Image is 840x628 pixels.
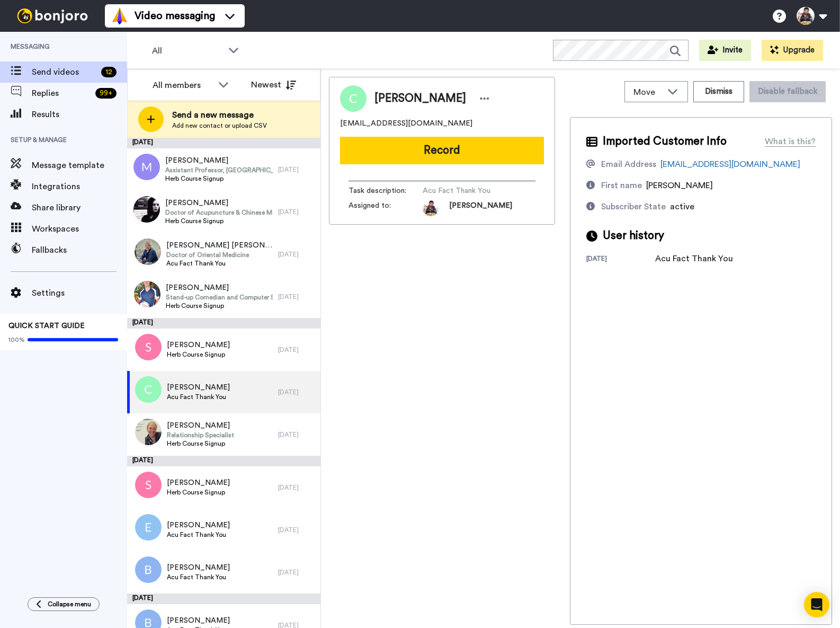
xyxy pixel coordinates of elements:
span: All [152,45,223,57]
button: Record [340,137,544,164]
span: Move [633,86,662,99]
div: [DATE] [127,138,320,148]
img: 72106203-ab66-40c6-9bee-1dce5ceffa5b.jpg [133,196,160,223]
span: Herb Course Signup [167,439,234,448]
img: 8dbf4e32-a42e-4328-a9e1-1f395b620a9e-1668472307.jpg [423,200,439,216]
span: Stand-up Comedian and Computer Science Professor [166,293,273,302]
div: [DATE] [586,254,655,265]
img: m.png [133,154,160,180]
div: [DATE] [278,208,315,216]
span: Workspaces [32,223,127,235]
img: e.png [135,514,162,541]
div: [DATE] [127,594,320,604]
span: [PERSON_NAME] [167,520,230,530]
span: [PERSON_NAME] [449,200,512,216]
button: Upgrade [762,40,823,61]
img: vm-color.svg [111,7,128,24]
div: [DATE] [127,318,320,329]
span: Herb Course Signup [165,217,273,225]
div: 99 + [95,88,117,99]
img: Image of Curtis Simonson [340,85,367,112]
span: [PERSON_NAME] [167,382,230,393]
span: Settings [32,287,127,299]
div: [DATE] [278,430,315,439]
span: [PERSON_NAME] [167,615,230,626]
div: [DATE] [278,568,315,577]
span: Fallbacks [32,244,127,256]
span: [PERSON_NAME] [167,477,230,488]
span: [PERSON_NAME] [646,181,713,190]
span: Acu Fact Thank You [167,573,230,581]
div: Open Intercom Messenger [804,592,829,617]
span: Replies [32,87,91,100]
span: [PERSON_NAME] [166,282,273,293]
div: All members [153,79,213,92]
div: [DATE] [278,293,315,301]
span: 100% [8,335,25,344]
span: Acu Fact Thank You [167,393,230,401]
button: Disable fallback [749,81,826,102]
span: active [670,202,694,211]
div: [DATE] [278,250,315,259]
div: [DATE] [278,346,315,354]
span: [PERSON_NAME] [374,91,466,107]
span: Acu Fact Thank You [166,259,273,268]
span: [PERSON_NAME] [PERSON_NAME] [166,240,273,251]
button: Dismiss [693,81,744,102]
div: 12 [101,67,117,77]
span: Integrations [32,180,127,193]
span: [PERSON_NAME] [167,562,230,573]
span: Relationship Specialist [167,431,234,439]
img: 582987c0-01bf-4681-9d72-c186bb0ddf63.png [135,238,161,265]
span: Herb Course Signup [166,302,273,310]
img: s.png [135,334,162,360]
button: Invite [699,40,751,61]
span: Herb Course Signup [167,488,230,497]
span: Acu Fact Thank You [167,530,230,539]
span: Results [32,108,127,121]
span: Acu Fact Thank You [423,185,523,196]
a: [EMAIL_ADDRESS][DOMAIN_NAME] [660,160,800,169]
span: Imported Customer Info [603,134,727,149]
span: Herb Course Signup [167,350,230,359]
span: User history [603,228,664,244]
span: Assigned to: [348,200,423,216]
img: c3e2b31f-577f-4e58-a5d5-f859cb9abe1b.jpg [134,281,160,307]
div: [DATE] [278,165,315,174]
span: [PERSON_NAME] [167,420,234,431]
div: First name [601,179,642,192]
img: c.png [135,376,162,403]
span: Add new contact or upload CSV [172,121,267,130]
span: Share library [32,201,127,214]
span: Collapse menu [48,600,91,608]
span: [PERSON_NAME] [165,155,273,166]
span: Task description : [348,185,423,196]
img: s.png [135,472,162,498]
div: Subscriber State [601,200,666,213]
span: [PERSON_NAME] [165,198,273,208]
div: Acu Fact Thank You [655,252,733,265]
div: [DATE] [127,456,320,466]
img: b.png [135,556,162,583]
div: [DATE] [278,526,315,534]
span: [PERSON_NAME] [167,340,230,350]
div: [DATE] [278,388,315,396]
span: Send a new message [172,109,267,121]
span: QUICK START GUIDE [8,322,85,330]
button: Newest [243,74,304,95]
span: Herb Course Signup [165,174,273,183]
span: Doctor of Acupuncture & Chinese Medicine, Licensed Acupuncturist, Ayurvedic Practitioner [165,208,273,217]
span: [EMAIL_ADDRESS][DOMAIN_NAME] [340,118,472,129]
div: [DATE] [278,483,315,492]
div: What is this? [765,135,816,148]
img: bj-logo-header-white.svg [13,8,92,23]
button: Collapse menu [28,597,100,611]
span: Message template [32,159,127,172]
span: Video messaging [135,8,215,23]
span: Send videos [32,66,97,78]
span: Doctor of Oriental Medicine [166,251,273,259]
span: Assistant Professor, [GEOGRAPHIC_DATA] on Aging and Department of Genetics & Genome Sciences [165,166,273,174]
img: 6c165f82-76ac-4eab-b39e-c589ce5e1465.png [135,419,162,445]
div: Email Address [601,158,656,171]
